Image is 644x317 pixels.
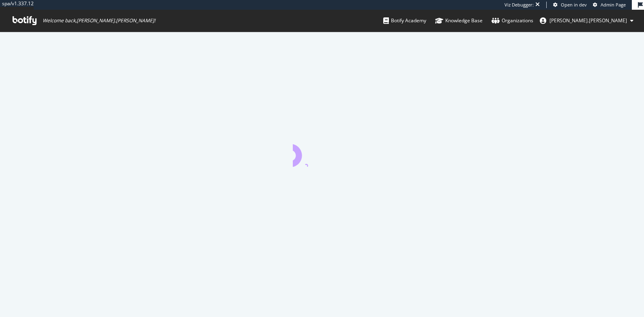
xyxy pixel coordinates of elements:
[435,10,483,32] a: Knowledge Base
[533,14,640,27] button: [PERSON_NAME].[PERSON_NAME]
[561,2,587,8] span: Open in dev
[593,2,626,8] a: Admin Page
[601,2,626,8] span: Admin Page
[553,2,587,8] a: Open in dev
[383,17,426,25] div: Botify Academy
[550,17,627,24] span: emma.mcgillis
[504,2,534,8] div: Viz Debugger:
[435,17,483,25] div: Knowledge Base
[492,10,533,32] a: Organizations
[492,17,533,25] div: Organizations
[383,10,426,32] a: Botify Academy
[43,17,155,24] span: Welcome back, [PERSON_NAME].[PERSON_NAME] !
